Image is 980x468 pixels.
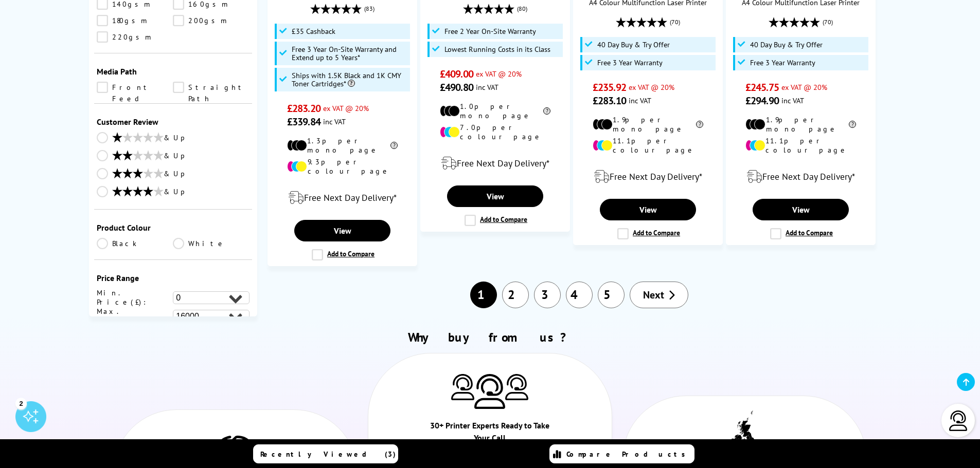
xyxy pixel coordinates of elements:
span: Compare Products [566,450,691,459]
span: (70) [823,12,833,32]
li: 11.1p per colour page [745,136,856,155]
li: 1.3p per mono page [287,136,398,155]
label: Add to Compare [312,249,375,260]
span: Ships with 1.5K Black and 1K CMY Toner Cartridges* [292,71,408,88]
span: £294.90 [745,94,779,107]
img: Printer Experts [474,374,505,409]
li: 7.0p per colour page [440,123,550,141]
a: 5 [598,282,625,308]
span: Next [643,288,664,302]
span: Min. Price(£): [97,288,173,307]
span: £283.20 [287,102,320,115]
a: Front Feed [97,82,173,93]
a: 4 [566,282,593,308]
span: ex VAT @ 20% [476,69,522,79]
div: 2 [15,398,27,409]
h2: Why buy from us? [108,329,872,345]
a: 180gsm [97,15,173,26]
div: modal_delivery [273,183,412,212]
span: £35 Cashback [292,27,335,35]
label: Add to Compare [770,228,833,239]
a: & Up [97,150,250,163]
span: inc VAT [476,82,498,92]
span: Max. Price(£): [97,307,173,325]
span: Recently Viewed (3) [260,450,396,459]
span: ex VAT @ 20% [323,103,369,113]
div: 30+ Printer Experts Ready to Take Your Call [429,419,551,449]
a: & Up [97,168,250,181]
span: Media Path [97,66,250,77]
a: Black [97,238,173,249]
span: £245.75 [745,81,779,94]
a: Next [630,282,688,308]
span: inc VAT [629,96,651,105]
a: 2 [502,282,529,308]
span: ex VAT @ 20% [781,82,827,92]
span: £339.84 [287,115,320,128]
a: & Up [97,132,250,145]
span: Free 2 Year On-Site Warranty [444,27,536,35]
a: View [294,220,390,241]
a: 200gsm [173,15,250,26]
a: View [447,185,543,207]
div: modal_delivery [579,162,717,191]
span: £283.10 [593,94,626,107]
a: Straight Path [173,82,250,93]
a: & Up [97,186,250,199]
a: Recently Viewed (3) [253,444,398,463]
label: Add to Compare [617,228,680,239]
span: Customer Review [97,117,250,127]
li: 11.1p per colour page [593,136,703,155]
span: inc VAT [323,117,346,126]
div: Price Range [97,273,250,283]
img: Printer Experts [451,374,474,400]
span: ex VAT @ 20% [629,82,674,92]
img: Printer Experts [505,374,528,400]
img: UK tax payer [730,410,759,458]
li: 1.9p per mono page [745,115,856,134]
span: £490.80 [440,81,473,94]
li: 1.9p per mono page [593,115,703,134]
span: Product Colour [97,222,250,233]
a: View [600,199,696,220]
span: £235.92 [593,81,626,94]
span: Free 3 Year Warranty [750,59,815,67]
div: modal_delivery [426,149,564,178]
a: White [173,238,250,249]
a: View [753,199,848,220]
span: Free 3 Year Warranty [597,59,663,67]
span: 40 Day Buy & Try Offer [597,41,670,49]
a: 3 [534,282,561,308]
span: inc VAT [781,96,804,105]
span: (70) [670,12,680,32]
span: Free 3 Year On-Site Warranty and Extend up to 5 Years* [292,45,408,62]
li: 9.3p per colour page [287,157,398,176]
select: Min. Price [173,291,250,304]
span: £409.00 [440,67,473,81]
a: 220gsm [97,31,173,43]
span: 40 Day Buy & Try Offer [750,41,823,49]
a: Compare Products [549,444,694,463]
li: 1.0p per mono page [440,102,550,120]
span: Lowest Running Costs in its Class [444,45,550,53]
div: modal_delivery [732,162,870,191]
label: Add to Compare [465,215,527,226]
select: Max. Price [173,310,250,323]
img: user-headset-light.svg [948,410,969,431]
